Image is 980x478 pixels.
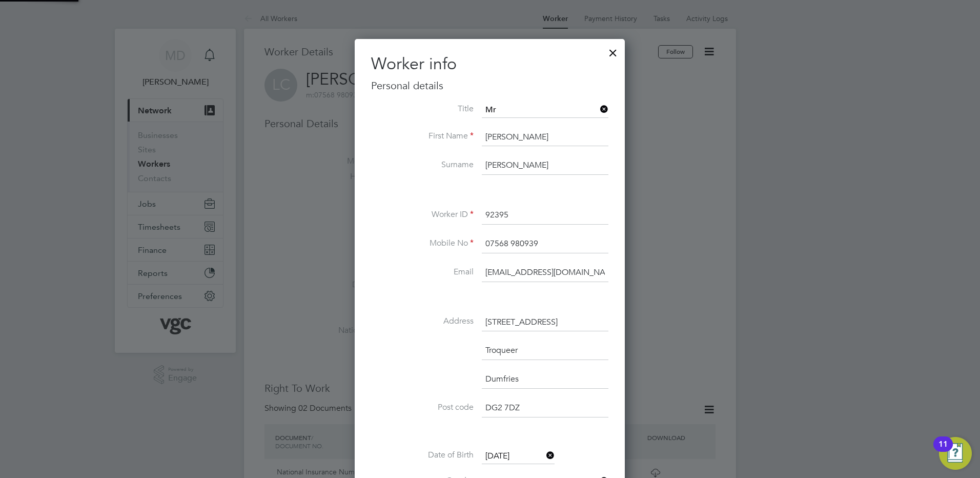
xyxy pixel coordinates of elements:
[371,104,474,114] label: Title
[482,342,608,360] input: Address line 2
[371,450,474,461] label: Date of Birth
[371,53,608,75] h2: Worker info
[371,131,474,142] label: First Name
[371,238,474,249] label: Mobile No
[482,370,608,389] input: Address line 3
[371,79,608,92] h3: Personal details
[371,209,474,220] label: Worker ID
[371,160,474,170] label: Surname
[371,402,474,413] label: Post code
[938,444,948,457] div: 11
[371,267,474,277] label: Email
[939,437,972,470] button: Open Resource Center, 11 new notifications
[482,103,608,118] input: Select one
[482,449,555,464] input: Select one
[371,316,474,327] label: Address
[482,313,608,332] input: Address line 1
